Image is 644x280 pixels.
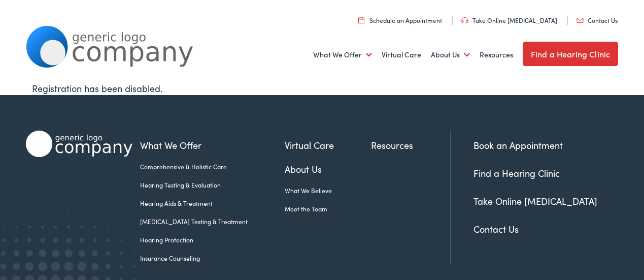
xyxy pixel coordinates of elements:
[382,36,421,74] a: Virtual Care
[473,167,560,179] a: Find a Hearing Clinic
[285,138,371,152] a: Virtual Care
[285,186,371,195] a: What We Believe
[313,36,372,74] a: What We Offer
[358,17,364,23] img: utility icon
[577,18,584,23] img: utility icon
[358,16,442,24] a: Schedule an Appointment
[140,162,285,171] a: Comprehensive & Holistic Care
[140,235,285,244] a: Hearing Protection
[480,36,513,74] a: Resources
[285,204,371,213] a: Meet the Team
[473,195,597,207] a: Take Online [MEDICAL_DATA]
[140,138,285,152] a: What We Offer
[140,180,285,190] a: Hearing Testing & Evaluation
[523,42,618,66] a: Find a Hearing Clinic
[461,16,557,24] a: Take Online [MEDICAL_DATA]
[473,223,519,235] a: Contact Us
[473,139,563,151] a: Book an Appointment
[140,254,285,263] a: Insurance Counseling
[431,36,470,74] a: About Us
[32,81,612,95] div: Registration has been disabled.
[285,162,371,176] a: About Us
[26,131,132,157] img: Alpaca Audiology
[140,199,285,208] a: Hearing Aids & Treatment
[577,16,618,24] a: Contact Us
[140,217,285,226] a: [MEDICAL_DATA] Testing & Treatment
[461,17,468,23] img: utility icon
[371,138,450,152] a: Resources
